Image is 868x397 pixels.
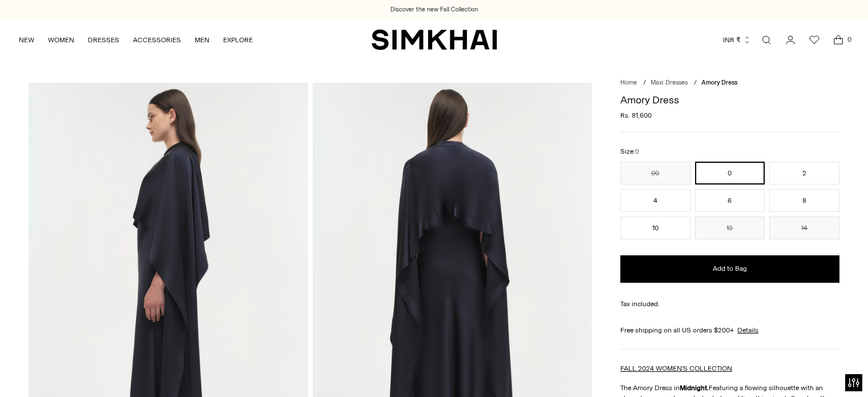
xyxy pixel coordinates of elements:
a: FALL 2024 WOMEN'S COLLECTION [620,364,732,372]
nav: breadcrumbs [620,78,839,88]
a: Open search modal [755,29,778,51]
a: ACCESSORIES [133,27,181,53]
button: 2 [769,162,839,185]
button: 14 [769,216,839,239]
button: INR ₹ [723,27,751,53]
a: Maxi Dresses [651,79,688,86]
a: Wishlist [803,29,826,51]
button: Add to Bag [620,255,839,283]
div: Tax included. [620,299,839,309]
a: NEW [19,27,34,53]
a: Details [737,325,758,335]
a: MEN [195,27,209,53]
a: EXPLORE [223,27,253,53]
a: SIMKHAI [372,29,497,51]
a: Open cart modal [827,29,850,51]
div: Free shipping on all US orders $200+ [620,325,839,335]
button: 00 [620,162,691,185]
div: / [643,78,646,88]
button: 8 [769,189,839,212]
strong: Midnight. [680,384,709,392]
span: Rs. 81,600 [620,110,652,121]
a: Go to the account page [779,29,802,51]
button: 4 [620,189,691,212]
button: 6 [695,189,765,212]
a: DRESSES [88,27,119,53]
h1: Amory Dress [620,95,839,105]
span: 0 [844,34,854,45]
a: WOMEN [48,27,74,53]
label: Size: [620,146,639,157]
button: 0 [695,162,765,185]
button: 10 [620,216,691,239]
a: Discover the new Fall Collection [390,5,478,14]
span: Add to Bag [713,264,747,274]
div: / [694,78,697,88]
span: 0 [635,148,639,155]
span: Amory Dress [701,79,737,86]
a: Home [620,79,637,86]
button: 12 [695,216,765,239]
